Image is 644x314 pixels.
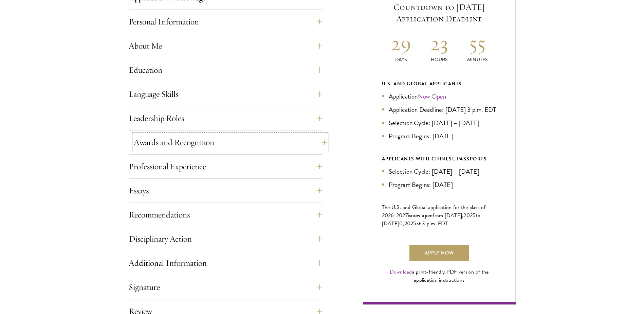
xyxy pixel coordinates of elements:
button: Signature [129,279,322,295]
a: Download [390,268,412,276]
span: 6 [391,211,394,220]
span: 7 [405,211,408,220]
span: is [408,211,411,220]
button: Awards and Recognition [134,134,327,151]
li: Application [382,91,497,101]
div: APPLICANTS WITH CHINESE PASSPORTS [382,155,497,163]
span: 5 [413,220,416,228]
button: Professional Experience [129,158,322,175]
button: Recommendations [129,207,322,223]
span: 202 [404,220,413,228]
span: at 3 p.m. EDT. [417,220,450,228]
button: Education [129,62,322,78]
div: U.S. and Global Applicants [382,80,497,88]
span: from [DATE], [433,211,463,220]
div: a print-friendly PDF version of the application instructions [382,268,497,284]
span: 202 [463,211,473,220]
li: Selection Cycle: [DATE] – [DATE] [382,167,497,176]
button: Language Skills [129,86,322,102]
button: Disciplinary Action [129,231,322,247]
span: -202 [394,211,405,220]
span: to [DATE] [382,211,480,228]
li: Application Deadline: [DATE] 3 p.m. EDT [382,105,497,115]
a: Apply Now [409,245,469,261]
button: Essays [129,182,322,199]
li: Program Begins: [DATE] [382,131,497,141]
p: Days [382,56,420,63]
span: 0 [399,220,403,228]
button: Additional Information [129,255,322,271]
span: The U.S. and Global application for the class of 202 [382,203,486,220]
button: Personal Information [129,14,322,30]
span: , [403,220,404,228]
h2: 23 [420,31,458,56]
span: 5 [473,211,476,220]
button: About Me [129,38,322,54]
li: Selection Cycle: [DATE] – [DATE] [382,118,497,128]
p: Hours [420,56,458,63]
a: Now Open [418,91,446,101]
p: Minutes [458,56,497,63]
span: now open [411,211,433,219]
h2: 29 [382,31,420,56]
li: Program Begins: [DATE] [382,180,497,190]
button: Leadership Roles [129,110,322,126]
h2: 55 [458,31,497,56]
